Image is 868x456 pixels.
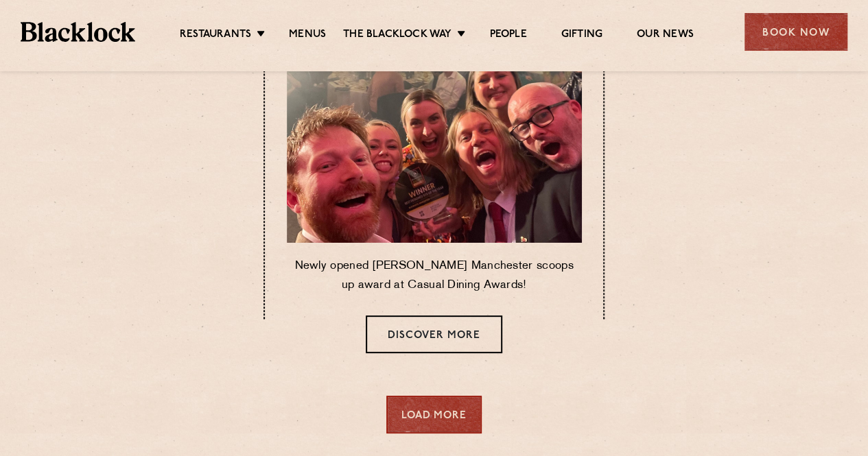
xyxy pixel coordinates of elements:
a: Gifting [561,28,602,43]
div: Book Now [744,13,847,51]
img: BL_Textured_Logo-footer-cropped.svg [21,22,135,41]
a: Our News [637,28,694,43]
a: The Blacklock Way [343,28,451,43]
a: Restaurants [180,28,251,43]
p: Newly opened [PERSON_NAME] Manchester scoops up award at Casual Dining Awards! [287,256,582,295]
div: Load More [386,396,482,433]
a: Menus [289,28,326,43]
a: Discover more [366,315,502,353]
a: People [489,28,526,43]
